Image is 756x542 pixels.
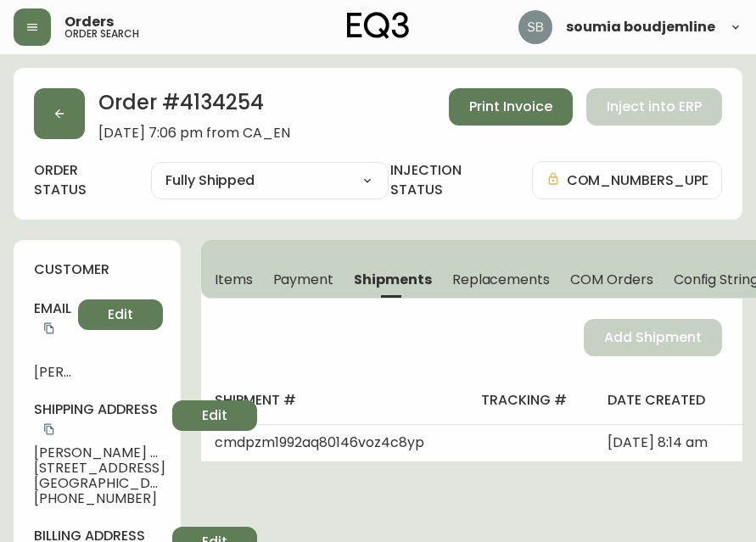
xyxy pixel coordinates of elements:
[215,271,253,288] span: Items
[566,20,715,34] span: soumia boudjemline
[78,299,163,330] button: Edit
[273,271,334,288] span: Payment
[608,391,724,410] h4: date created
[481,391,581,410] h4: tracking #
[449,88,573,126] button: Print Invoice
[452,271,550,288] span: Replacements
[64,15,114,29] span: Orders
[41,320,58,337] button: copy
[172,400,257,431] button: Edit
[608,433,708,452] span: [DATE] 8:14 am
[34,445,165,461] span: [PERSON_NAME] Geneau
[518,10,552,44] img: 83621bfd3c61cadf98040c636303d86a
[202,406,227,425] span: Edit
[215,433,424,452] span: cmdpzm1992aq80146voz4c8yp
[34,461,165,476] span: [STREET_ADDRESS]
[34,491,165,506] span: [PHONE_NUMBER]
[34,299,71,338] h4: Email
[34,161,124,199] label: order status
[215,391,454,410] h4: shipment #
[34,260,160,279] h4: customer
[469,98,552,116] span: Print Invoice
[108,305,133,324] span: Edit
[34,476,165,491] span: [GEOGRAPHIC_DATA] , QC , H2J 4B7 , CA
[347,12,410,39] img: logo
[34,400,165,439] h4: Shipping Address
[390,161,505,199] h4: injection status
[41,421,58,438] button: copy
[34,365,71,380] span: [PERSON_NAME][EMAIL_ADDRESS][PERSON_NAME][DOMAIN_NAME]
[98,126,290,141] span: [DATE] 7:06 pm from CA_EN
[354,271,432,288] span: Shipments
[570,271,653,288] span: COM Orders
[64,29,139,39] h5: order search
[98,88,290,126] h2: Order # 4134254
